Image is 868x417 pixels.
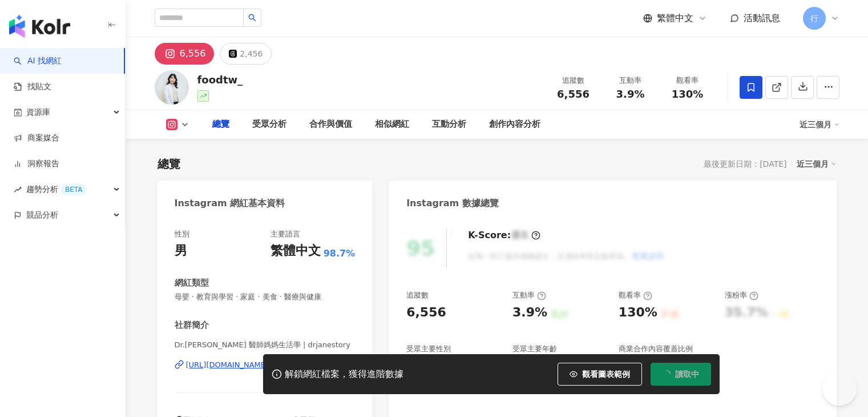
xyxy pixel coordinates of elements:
span: 母嬰 · 教育與學習 · 家庭 · 美食 · 醫療與健康 [175,292,356,302]
div: 觀看率 [666,75,709,86]
span: Dr.[PERSON_NAME] 醫師媽媽生活學 | drjanestory [175,340,356,350]
div: Instagram 數據總覽 [406,197,499,210]
div: 追蹤數 [406,290,429,300]
div: 130% [619,304,657,322]
div: 2,456 [240,46,263,62]
div: K-Score : [468,229,540,242]
div: 性別 [175,229,189,239]
span: 觀看圖表範例 [582,370,630,379]
span: 繁體中文 [657,12,693,25]
div: 創作內容分析 [489,118,540,131]
div: BETA [60,184,87,195]
span: 行 [810,12,818,25]
img: KOL Avatar [155,70,189,105]
span: 6,556 [557,88,590,100]
div: 近三個月 [800,115,839,134]
span: 活動訊息 [744,13,780,23]
div: 3.9% [512,304,547,322]
div: 互動率 [512,290,546,300]
span: loading [661,369,671,379]
div: 6,556 [406,304,446,322]
div: 社群簡介 [175,319,209,331]
div: 合作與價值 [309,118,352,131]
div: 受眾主要性別 [406,344,451,354]
div: 互動率 [609,75,652,86]
span: 3.9% [616,89,645,100]
div: 網紅類型 [175,277,209,289]
span: 趨勢分析 [26,177,87,202]
span: search [248,14,256,22]
button: 2,456 [220,43,272,65]
div: 近三個月 [797,157,837,171]
div: foodtw_ [197,73,243,87]
div: 受眾主要年齡 [512,344,557,354]
div: 主要語言 [271,229,300,239]
div: 相似網紅 [375,118,409,131]
a: 找貼文 [14,81,51,93]
div: 觀看率 [619,290,652,300]
a: searchAI 找網紅 [14,55,62,67]
div: 最後更新日期：[DATE] [704,159,786,169]
div: 追蹤數 [552,75,595,86]
div: 受眾分析 [252,118,286,131]
span: 競品分析 [26,202,58,228]
div: 漲粉率 [725,290,758,300]
div: 總覽 [158,156,180,172]
div: Instagram 網紅基本資料 [175,197,285,210]
a: 商案媒合 [14,133,59,144]
div: 男 [175,242,187,260]
span: 130% [672,89,704,100]
div: 解鎖網紅檔案，獲得進階數據 [285,368,403,380]
div: 互動分析 [432,118,466,131]
span: 資源庫 [26,99,50,125]
div: 6,556 [180,46,206,62]
div: 總覽 [212,118,229,131]
span: 98.7% [324,247,356,260]
span: rise [14,186,22,194]
button: 觀看圖表範例 [558,363,642,386]
div: 繁體中文 [271,242,321,260]
button: 讀取中 [651,363,711,386]
a: 洞察報告 [14,158,59,170]
img: logo [9,15,70,38]
div: 商業合作內容覆蓋比例 [619,344,693,354]
span: 讀取中 [675,370,699,379]
button: 6,556 [155,43,215,65]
